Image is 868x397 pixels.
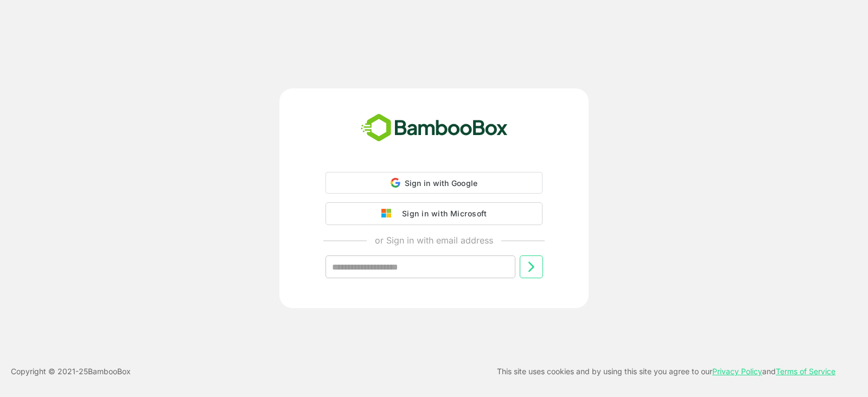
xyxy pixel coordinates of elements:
[776,367,835,376] a: Terms of Service
[497,365,835,378] p: This site uses cookies and by using this site you agree to our and
[325,202,542,225] button: Sign in with Microsoft
[397,207,487,221] div: Sign in with Microsoft
[712,367,762,376] a: Privacy Policy
[355,110,514,146] img: bamboobox
[381,209,397,219] img: google
[11,365,131,378] p: Copyright © 2021- 25 BambooBox
[325,172,542,194] div: Sign in with Google
[375,234,493,247] p: or Sign in with email address
[405,178,478,188] span: Sign in with Google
